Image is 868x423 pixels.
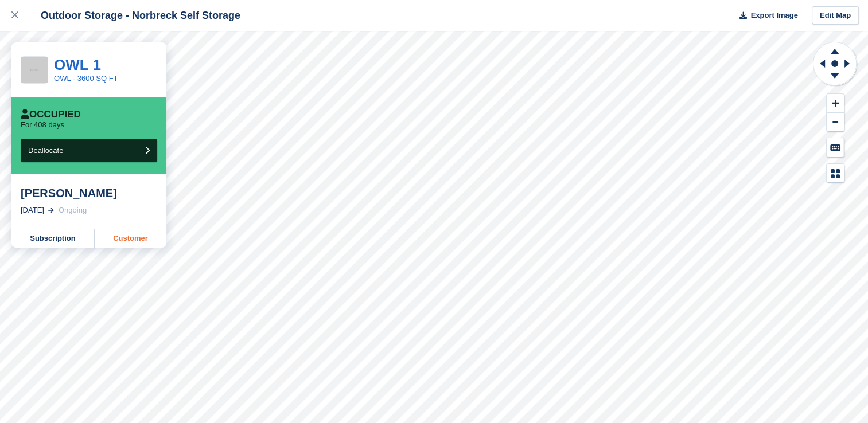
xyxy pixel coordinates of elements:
a: Customer [95,229,166,248]
img: arrow-right-light-icn-cde0832a797a2874e46488d9cf13f60e5c3a73dbe684e267c42b8395dfbc2abf.svg [48,208,54,213]
button: Zoom Out [827,113,844,132]
div: [DATE] [21,205,44,216]
div: Occupied [21,109,81,120]
a: Subscription [11,229,95,248]
div: [PERSON_NAME] [21,186,157,200]
a: OWL 1 [54,56,101,73]
button: Deallocate [21,139,157,162]
span: Export Image [750,10,797,21]
button: Export Image [733,6,798,25]
span: Deallocate [28,146,63,155]
button: Map Legend [827,164,844,183]
div: Ongoing [59,205,87,216]
button: Keyboard Shortcuts [827,138,844,157]
p: For 408 days [21,120,64,130]
a: Edit Map [812,6,859,25]
img: 256x256-placeholder-a091544baa16b46aadf0b611073c37e8ed6a367829ab441c3b0103e7cf8a5b1b.png [21,57,48,83]
a: OWL - 3600 SQ FT [54,74,118,83]
div: Outdoor Storage - Norbreck Self Storage [30,9,240,22]
button: Zoom In [827,94,844,113]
